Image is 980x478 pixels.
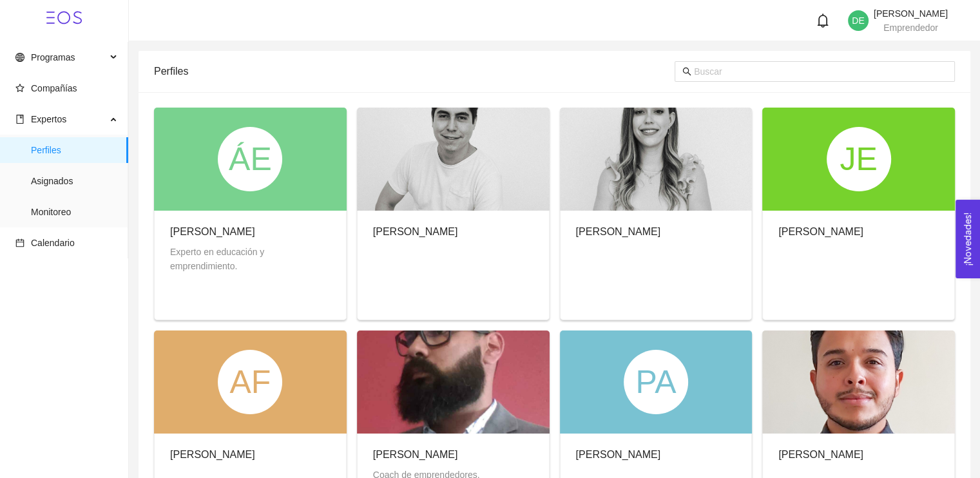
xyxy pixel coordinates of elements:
[31,199,118,225] span: Monitoreo
[373,224,458,240] div: [PERSON_NAME]
[694,64,947,79] input: Buscar
[15,115,24,124] span: book
[31,168,118,194] span: Asignados
[624,350,688,414] div: PA
[31,114,66,124] span: Expertos
[31,83,77,93] span: Compañías
[883,23,938,33] span: Emprendedor
[170,224,331,240] div: [PERSON_NAME]
[170,446,255,463] div: [PERSON_NAME]
[852,10,864,31] span: DE
[576,224,661,240] div: [PERSON_NAME]
[154,53,675,90] div: Perfiles
[31,137,118,163] span: Perfiles
[956,200,980,278] button: Open Feedback Widget
[778,224,863,240] div: [PERSON_NAME]
[576,446,661,463] div: [PERSON_NAME]
[170,245,331,273] div: Experto en educación y emprendimiento.
[373,446,533,463] div: [PERSON_NAME]
[15,238,24,247] span: calendar
[31,238,75,248] span: Calendario
[15,53,24,62] span: global
[31,52,75,62] span: Programas
[682,67,691,76] span: search
[15,84,24,93] span: star
[874,8,948,19] span: [PERSON_NAME]
[827,127,891,191] div: JE
[778,446,863,463] div: [PERSON_NAME]
[218,350,282,414] div: AF
[218,127,282,191] div: ÁE
[816,14,830,28] span: bell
